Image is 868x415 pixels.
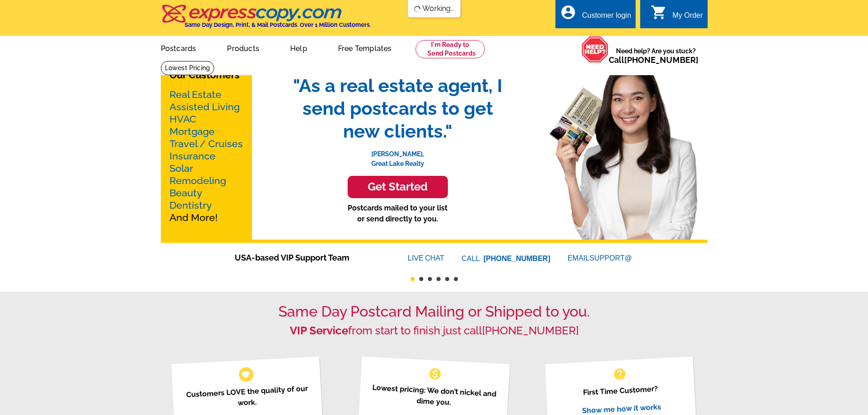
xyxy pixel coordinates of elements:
[169,150,216,162] a: Insurance
[241,369,251,379] span: favorite
[290,324,348,337] strong: VIP Service
[169,200,212,211] a: Dentistry
[590,253,633,264] font: SUPPORT@
[183,383,312,411] p: Customers LOVE the quality of our work.
[370,382,498,410] p: Lowest pricing: We don’t nickel and dime you.
[169,175,226,186] a: Remodeling
[284,143,512,169] p: [PERSON_NAME], Great Lake Realty
[624,55,699,65] a: [PHONE_NUMBER]
[581,36,609,63] img: help
[560,4,576,20] i: account_circle
[185,21,371,28] h4: Same Day Design, Print, & Mail Postcards. Over 1 Million Customers.
[651,4,667,20] i: shopping_cart
[235,251,380,264] span: USA-based VIP Support Team
[609,55,699,65] span: Call
[169,101,240,113] a: Assisted Living
[324,37,406,58] a: Free Templates
[408,253,425,264] font: LIVE
[483,255,550,262] a: [PHONE_NUMBER]
[462,253,481,264] font: CALL
[411,277,415,281] button: 1 of 6
[419,277,423,281] button: 2 of 6
[560,10,631,21] a: account_circle Customer login
[169,138,243,149] a: Travel / Cruises
[161,324,708,338] h2: from start to finish just call
[428,367,442,381] span: monetization_on
[612,367,627,381] span: help
[482,324,579,337] a: [PHONE_NUMBER]
[169,113,196,125] a: HVAC
[146,37,211,58] a: Postcards
[284,74,512,143] span: "As a real estate agent, I send postcards to get new clients."
[437,277,441,281] button: 4 of 6
[359,180,437,194] h3: Get Started
[169,126,215,137] a: Mortgage
[445,277,449,281] button: 5 of 6
[169,89,221,100] a: Real Estate
[651,10,703,21] a: shopping_cart My Order
[582,11,631,24] div: Customer login
[673,11,703,24] div: My Order
[582,402,661,415] a: Show me how it works
[609,46,703,65] span: Need help? Are you stuck?
[568,254,633,262] a: EMAILSUPPORT@
[169,163,193,174] a: Solar
[284,176,512,198] a: Get Started
[428,277,432,281] button: 3 of 6
[276,37,322,58] a: Help
[408,254,444,262] a: LIVECHAT
[161,11,371,28] a: Same Day Design, Print, & Mail Postcards. Over 1 Million Customers.
[454,277,458,281] button: 6 of 6
[169,187,202,199] a: Beauty
[413,5,421,13] img: loading...
[161,303,708,320] h1: Same Day Postcard Mailing or Shipped to you.
[284,203,512,225] p: Postcards mailed to your list or send directly to you.
[169,88,243,224] p: And More!
[556,382,685,400] p: First Time Customer?
[212,37,274,58] a: Products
